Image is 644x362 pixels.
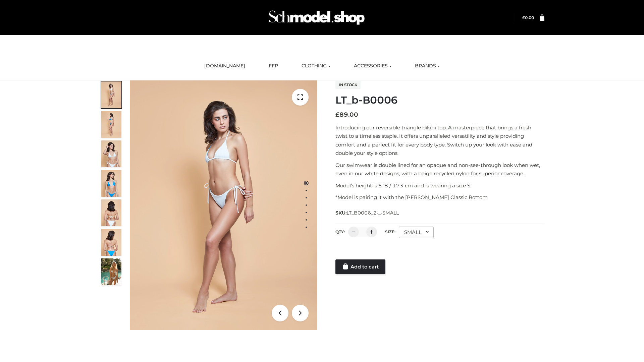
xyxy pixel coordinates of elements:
[522,15,534,20] a: £0.00
[101,81,121,108] img: ArielClassicBikiniTop_CloudNine_AzureSky_OW114ECO_1-scaled.jpg
[101,199,121,226] img: ArielClassicBikiniTop_CloudNine_AzureSky_OW114ECO_7-scaled.jpg
[101,170,121,197] img: ArielClassicBikiniTop_CloudNine_AzureSky_OW114ECO_4-scaled.jpg
[335,111,358,118] bdi: 89.00
[335,229,345,234] label: QTY:
[522,15,525,20] span: £
[130,80,317,330] img: ArielClassicBikiniTop_CloudNine_AzureSky_OW114ECO_1
[410,59,445,73] a: BRANDS
[199,59,250,73] a: [DOMAIN_NAME]
[349,59,396,73] a: ACCESSORIES
[264,59,283,73] a: FFP
[101,258,121,285] img: Arieltop_CloudNine_AzureSky2.jpg
[335,259,385,274] a: Add to cart
[297,59,335,73] a: CLOTHING
[101,140,121,167] img: ArielClassicBikiniTop_CloudNine_AzureSky_OW114ECO_3-scaled.jpg
[101,111,121,138] img: ArielClassicBikiniTop_CloudNine_AzureSky_OW114ECO_2-scaled.jpg
[522,15,534,20] bdi: 0.00
[335,94,544,106] h1: LT_b-B0006
[346,210,399,216] span: LT_B0006_2-_-SMALL
[335,209,399,217] span: SKU:
[335,123,544,158] p: Introducing our reversible triangle bikini top. A masterpiece that brings a fresh twist to a time...
[335,81,361,89] span: In stock
[335,111,339,118] span: £
[385,229,395,234] label: Size:
[335,181,544,190] p: Model’s height is 5 ‘8 / 173 cm and is wearing a size S.
[335,161,544,178] p: Our swimwear is double lined for an opaque and non-see-through look when wet, even in our white d...
[266,4,367,31] img: Schmodel Admin 964
[399,227,434,238] div: SMALL
[101,229,121,256] img: ArielClassicBikiniTop_CloudNine_AzureSky_OW114ECO_8-scaled.jpg
[335,193,544,202] p: *Model is pairing it with the [PERSON_NAME] Classic Bottom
